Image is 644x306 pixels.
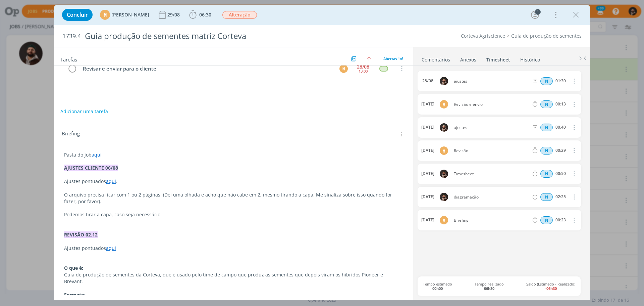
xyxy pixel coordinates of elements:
[106,178,116,184] a: aqui
[440,123,448,132] img: D
[421,148,434,153] div: [DATE]
[383,56,403,61] span: Abertas 1/6
[540,124,553,131] div: Horas normais
[62,130,80,138] span: Briefing
[511,33,582,39] a: Guia de produção de sementes
[440,170,448,178] img: D
[111,12,149,17] span: [PERSON_NAME]
[199,11,211,18] span: 06:30
[555,194,566,199] div: 02:25
[451,126,531,130] span: ajustes
[440,77,448,85] img: D
[540,216,553,224] span: N
[440,100,448,108] div: M
[540,170,553,178] span: N
[540,216,553,224] div: Horas normais
[421,218,434,222] div: [DATE]
[64,245,403,252] p: Ajustes pontuados
[526,282,575,291] span: Saldo (Estimado - Realizado)
[100,10,110,20] div: M
[222,11,257,19] button: Alteração
[540,193,553,201] span: N
[100,10,149,20] button: M[PERSON_NAME]
[64,231,98,238] strong: REVISÃO 02.12
[423,282,452,291] span: Tempo estimado
[60,55,77,63] span: Tarefas
[451,195,531,199] span: diagramação
[422,79,433,83] div: 28/08
[555,102,566,106] div: 00:13
[421,102,434,106] div: [DATE]
[535,9,541,15] div: 1
[540,147,553,155] span: N
[540,170,553,178] div: Horas normais
[540,100,553,108] span: N
[167,12,181,17] div: 29/08
[451,149,531,153] span: Revisão
[80,64,333,73] div: Revisar e enviar para o cliente
[520,53,540,63] a: Histórico
[555,148,566,153] div: 00:29
[540,100,553,108] div: Horas normais
[64,178,403,185] p: Ajustes pontuados .
[530,9,540,20] button: 1
[421,194,434,199] div: [DATE]
[338,63,348,74] button: M
[421,125,434,130] div: [DATE]
[486,53,511,63] a: Timesheet
[62,9,93,21] button: Concluir
[106,245,116,251] a: aqui
[357,64,369,69] div: 28/08
[451,218,531,222] span: Briefing
[359,69,368,73] div: 13:00
[64,292,86,298] strong: Formato:
[421,53,450,63] a: Comentários
[421,171,434,176] div: [DATE]
[64,191,403,205] p: O arquivo precisa ficar com 1 ou 2 páginas. (Dei uma olhada e acho que não cabe em 2, mesmo tiran...
[555,79,566,83] div: 01:30
[64,151,403,158] p: Pasta do job
[461,33,505,39] a: Corteva Agriscience
[64,165,118,171] strong: AJUSTES CLIENTE 06/08
[540,147,553,155] div: Horas normais
[64,271,403,285] p: Guia de produção de sementes da Corteva, que é usado pelo time de campo que produz as sementes qu...
[222,11,257,19] span: Alteração
[187,9,213,20] button: 06:30
[60,105,108,118] button: Adicionar uma tarefa
[540,193,553,201] div: Horas normais
[67,12,88,17] span: Concluir
[62,33,81,40] span: 1739.4
[440,146,448,155] div: M
[432,286,443,291] b: 00h00
[82,28,363,44] div: Guia produção de sementes matriz Corteva
[555,171,566,176] div: 00:50
[540,77,553,85] div: Horas normais
[451,172,531,176] span: Timesheet
[460,56,476,63] div: Anexos
[545,286,557,291] b: -06h30
[555,125,566,130] div: 00:40
[339,64,348,73] div: M
[555,218,566,222] div: 00:23
[64,211,403,218] p: Podemos tirar a capa, caso seja necessário.
[540,124,553,131] span: N
[440,193,448,201] img: D
[92,151,102,158] a: aqui
[451,79,531,83] span: ajustes
[475,282,504,291] span: Tempo realizado
[64,265,83,271] strong: O que é:
[540,77,553,85] span: N
[54,5,590,300] div: dialog
[367,57,371,61] img: arrow-up.svg
[440,216,448,224] div: M
[484,286,494,291] b: 06h30
[451,102,531,106] span: Revisão e envio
